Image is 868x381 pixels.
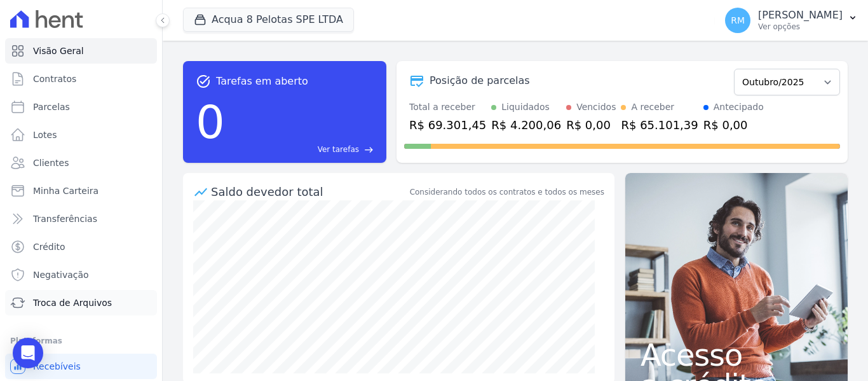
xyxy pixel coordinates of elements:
[216,74,308,89] span: Tarefas em aberto
[183,8,354,32] button: Acqua 8 Pelotas SPE LTDA
[5,122,157,148] a: Lotes
[5,354,157,379] a: Recebíveis
[5,94,157,120] a: Parcelas
[196,74,211,89] span: task_alt
[5,290,157,315] a: Troca de Arquivos
[5,206,157,232] a: Transferências
[5,234,157,260] a: Crédito
[5,150,157,176] a: Clientes
[5,66,157,92] a: Contratos
[10,333,152,349] div: Plataformas
[33,184,98,197] span: Minha Carteira
[409,100,486,114] div: Total a receber
[576,100,616,114] div: Vencidos
[5,38,157,64] a: Visão Geral
[758,22,843,32] p: Ver opções
[33,100,70,113] span: Parcelas
[714,100,764,114] div: Antecipado
[5,178,157,204] a: Minha Carteira
[211,183,407,200] div: Saldo devedor total
[33,45,84,57] span: Visão Geral
[33,128,57,141] span: Lotes
[13,338,43,368] div: Open Intercom Messenger
[33,212,97,225] span: Transferências
[33,296,112,309] span: Troca de Arquivos
[731,16,745,25] span: RM
[364,145,374,155] span: east
[33,268,89,281] span: Negativação
[758,9,843,22] p: [PERSON_NAME]
[409,116,486,134] div: R$ 69.301,45
[196,89,225,155] div: 0
[5,262,157,287] a: Negativação
[491,116,561,134] div: R$ 4.200,06
[318,144,359,155] span: Ver tarefas
[715,3,868,38] button: RM [PERSON_NAME] Ver opções
[430,73,530,88] div: Posição de parcelas
[33,240,65,253] span: Crédito
[566,116,616,134] div: R$ 0,00
[230,144,374,155] a: Ver tarefas east
[703,116,764,134] div: R$ 0,00
[631,100,674,114] div: A receber
[33,360,81,373] span: Recebíveis
[621,116,698,134] div: R$ 65.101,39
[33,156,69,169] span: Clientes
[641,340,832,370] span: Acesso
[410,186,604,198] div: Considerando todos os contratos e todos os meses
[33,73,76,85] span: Contratos
[501,100,550,114] div: Liquidados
